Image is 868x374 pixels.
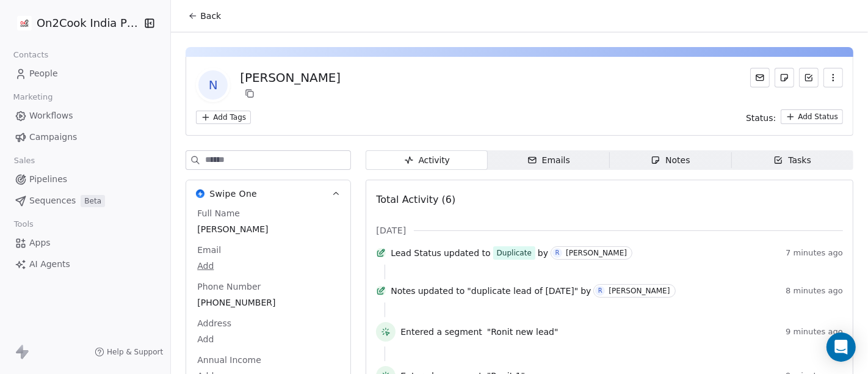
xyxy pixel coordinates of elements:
span: Marketing [8,88,58,106]
span: Full Name [195,207,242,219]
img: Swipe One [196,189,204,198]
span: 7 minutes ago [786,248,843,258]
span: "Ronit new lead" [487,326,559,338]
span: [PHONE_NUMBER] [197,296,339,309]
span: Entered a segment [400,326,482,338]
div: [PERSON_NAME] [609,287,670,295]
button: On2Cook India Pvt. Ltd. [15,13,135,34]
span: Add [197,260,339,272]
a: Campaigns [10,127,161,147]
div: Notes [651,154,690,167]
button: Add Status [781,109,843,124]
span: People [29,67,58,80]
div: Tasks [773,154,811,167]
span: Status: [746,112,776,124]
span: Sales [9,152,40,170]
a: SequencesBeta [10,191,161,211]
span: Total Activity (6) [376,194,455,205]
a: Pipelines [10,169,161,189]
span: updated to [444,247,491,259]
button: Add Tags [196,111,251,124]
button: Swipe OneSwipe One [186,180,350,207]
div: Emails [527,154,570,167]
span: by [580,285,591,297]
span: [DATE] [376,224,406,237]
div: R [598,286,602,296]
span: Lead Status [391,247,441,259]
div: Duplicate [497,247,532,259]
span: 9 minutes ago [786,327,843,337]
span: Email [195,244,223,256]
span: 8 minutes ago [786,286,843,296]
span: Apps [29,237,51,249]
a: Workflows [10,106,161,126]
span: AI Agents [29,258,70,271]
span: Contacts [8,46,54,64]
span: Help & Support [107,347,163,357]
span: Add [197,333,339,345]
a: Apps [10,233,161,253]
span: Swipe One [209,188,257,200]
button: Back [181,5,228,27]
a: AI Agents [10,254,161,274]
span: updated to [418,285,465,297]
span: Workflows [29,109,73,122]
span: Sequences [29,194,76,207]
span: Pipelines [29,173,67,186]
span: [PERSON_NAME] [197,223,339,235]
span: Phone Number [195,280,263,293]
div: [PERSON_NAME] [566,249,627,257]
div: Open Intercom Messenger [826,332,856,362]
span: "duplicate lead of [DATE]" [467,285,578,297]
a: Help & Support [95,347,163,357]
span: Beta [81,195,105,207]
a: People [10,64,161,84]
span: Back [200,10,221,22]
span: Tools [9,215,38,233]
img: on2cook%20logo-04%20copy.jpg [17,16,32,31]
div: [PERSON_NAME] [240,69,341,86]
span: Address [195,317,234,329]
span: N [198,70,228,100]
span: On2Cook India Pvt. Ltd. [37,15,140,31]
span: Campaigns [29,131,77,144]
span: by [538,247,548,259]
div: R [555,248,560,258]
span: Notes [391,285,415,297]
span: Annual Income [195,354,264,366]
